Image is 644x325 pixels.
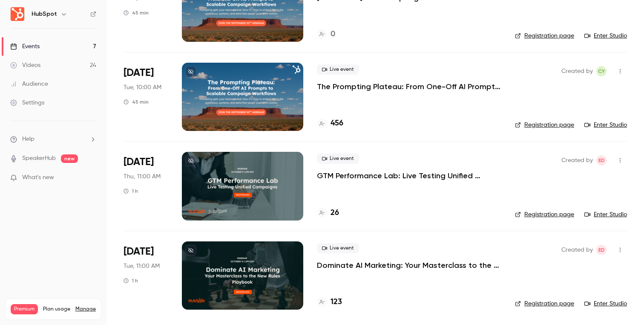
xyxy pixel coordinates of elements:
span: ED [598,155,605,165]
h4: 123 [331,296,342,308]
span: What's new [22,173,54,182]
span: [DATE] [124,66,154,80]
span: Celine Yung [596,66,607,76]
div: 1 h [124,277,138,284]
a: The Prompting Plateau: From One-Off AI Prompts to Scalable Campaign Workflows [317,81,501,92]
a: 123 [317,296,342,308]
span: [DATE] [124,245,154,258]
span: Created by [561,66,593,76]
span: Live event [317,154,359,164]
span: Created by [561,245,593,255]
a: GTM Performance Lab: Live Testing Unified Campaigns [317,171,501,181]
a: Dominate AI Marketing: Your Masterclass to the New Rules Playbook [317,260,501,270]
span: Live event [317,64,359,75]
a: Registration page [515,121,574,129]
span: [DATE] [124,155,154,169]
span: ED [598,245,605,255]
a: Enter Studio [584,210,627,219]
a: SpeakerHub [22,154,56,163]
span: Live event [317,243,359,253]
li: help-dropdown-opener [10,135,96,144]
iframe: Noticeable Trigger [86,174,96,182]
a: Manage [75,306,96,313]
div: Settings [10,99,44,107]
a: Enter Studio [584,299,627,308]
img: HubSpot [11,7,24,21]
span: Created by [561,155,593,165]
a: Registration page [515,210,574,219]
h4: 0 [331,29,335,40]
span: Elika Dizechi [596,155,607,165]
div: Oct 14 Tue, 2:00 PM (America/New York) [124,241,168,310]
span: Elika Dizechi [596,245,607,255]
div: 1 h [124,188,138,194]
div: Events [10,42,40,51]
div: Oct 9 Thu, 2:00 PM (America/New York) [124,152,168,220]
a: Registration page [515,32,574,40]
h4: 456 [331,118,343,129]
a: Enter Studio [584,32,627,40]
span: Premium [11,304,38,314]
a: 456 [317,118,343,129]
a: 26 [317,207,339,219]
span: Thu, 11:00 AM [124,172,161,181]
span: Plan usage [43,306,70,313]
a: Registration page [515,299,574,308]
span: Tue, 11:00 AM [124,262,160,270]
div: 45 min [124,9,149,16]
h6: HubSpot [32,10,57,18]
span: new [61,154,78,163]
h4: 26 [331,207,339,219]
span: Help [22,135,34,144]
a: Enter Studio [584,121,627,129]
span: Tue, 10:00 AM [124,83,161,92]
span: CY [598,66,605,76]
a: 0 [317,29,335,40]
div: Videos [10,61,40,70]
div: Sep 30 Tue, 1:00 PM (America/New York) [124,63,168,131]
div: 45 min [124,99,149,105]
div: Audience [10,80,48,88]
